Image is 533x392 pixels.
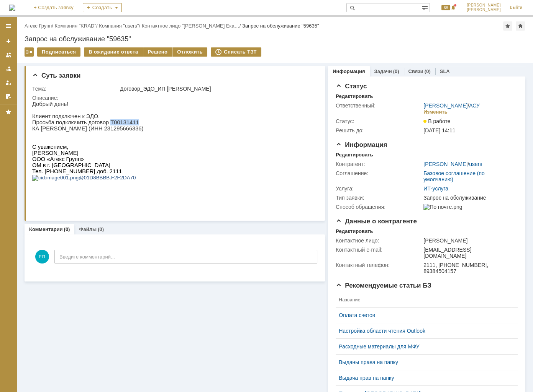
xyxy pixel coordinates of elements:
[336,161,422,167] div: Контрагент:
[374,68,392,74] a: Задачи
[339,343,508,350] a: Расходные материалы для МФУ
[336,127,422,133] div: Решить до:
[336,218,417,225] span: Данные о контрагенте
[336,118,422,124] div: Статус:
[25,35,525,43] div: Запрос на обслуживание "59635"
[336,141,387,148] span: Информация
[336,282,431,289] span: Рекомендуемые статьи БЗ
[441,5,450,10] span: 68
[32,86,118,92] div: Тема:
[423,118,450,124] span: В работе
[422,3,430,11] span: Расширенный поиск
[423,102,467,109] a: [PERSON_NAME]
[336,195,422,201] div: Тип заявки:
[423,102,480,109] div: /
[32,72,80,79] span: Суть заявки
[467,8,501,12] span: [PERSON_NAME]
[423,204,462,210] img: По почте.png
[423,237,514,244] div: [PERSON_NAME]
[142,23,239,29] a: Контактное лицо "[PERSON_NAME] Ека…
[35,250,49,264] span: ЕП
[339,312,508,318] a: Оплата счетов
[339,328,508,334] a: Настройка области чтения Outlook
[64,226,70,232] div: (0)
[336,204,422,210] div: Способ обращения:
[336,293,512,307] th: Название
[516,21,525,31] div: Сделать домашней страницей
[32,95,316,101] div: Описание:
[423,185,448,192] a: ИТ-услуга
[503,21,512,31] div: Добавить в избранное
[2,35,15,47] a: Создать заявку
[336,102,422,109] div: Ответственный:
[242,23,319,29] div: Запрос на обслуживание "59635"
[336,170,422,176] div: Соглашение:
[336,237,422,244] div: Контактное лицо:
[339,375,508,381] a: Выдача прав на папку
[79,226,97,232] a: Файлы
[336,247,422,253] div: Контактный e-mail:
[423,262,514,274] div: 2111, [PHONE_NUMBER], 89384504157
[2,49,15,61] a: Заявки на командах
[2,90,15,102] a: Мои согласования
[336,83,367,90] span: Статус
[336,152,373,158] div: Редактировать
[9,5,15,11] a: Перейти на домашнюю страницу
[339,359,508,365] a: Выданы права на папку
[120,86,315,92] div: Договор_ЭДО_ИП [PERSON_NAME]
[25,23,52,29] a: Атекс Групп
[336,93,373,99] div: Редактировать
[423,170,485,182] a: Базовое соглашение (по умолчанию)
[99,23,139,29] a: Компания "users"
[336,185,422,192] div: Услуга:
[25,47,34,57] div: Работа с массовостью
[2,63,15,75] a: Заявки в моей ответственности
[336,262,422,268] div: Контактный телефон:
[408,68,423,74] a: Связи
[423,195,514,201] div: Запрос на обслуживание
[99,23,141,29] div: /
[98,226,104,232] div: (0)
[2,76,15,89] a: Мои заявки
[469,161,482,167] a: users
[55,23,96,29] a: Компания "KRAD"
[83,3,122,12] div: Создать
[467,3,501,8] span: [PERSON_NAME]
[423,109,448,115] div: Изменить
[333,68,365,74] a: Информация
[469,102,480,109] a: АСУ
[423,127,455,133] span: [DATE] 14:11
[423,161,467,167] a: [PERSON_NAME]
[425,68,431,74] div: (0)
[423,247,514,259] div: [EMAIL_ADDRESS][DOMAIN_NAME]
[29,226,63,232] a: Комментарии
[55,23,99,29] div: /
[393,68,399,74] div: (0)
[9,5,15,11] img: logo
[25,23,55,29] div: /
[440,68,450,74] a: SLA
[423,161,482,167] div: /
[142,23,242,29] div: /
[336,228,373,234] div: Редактировать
